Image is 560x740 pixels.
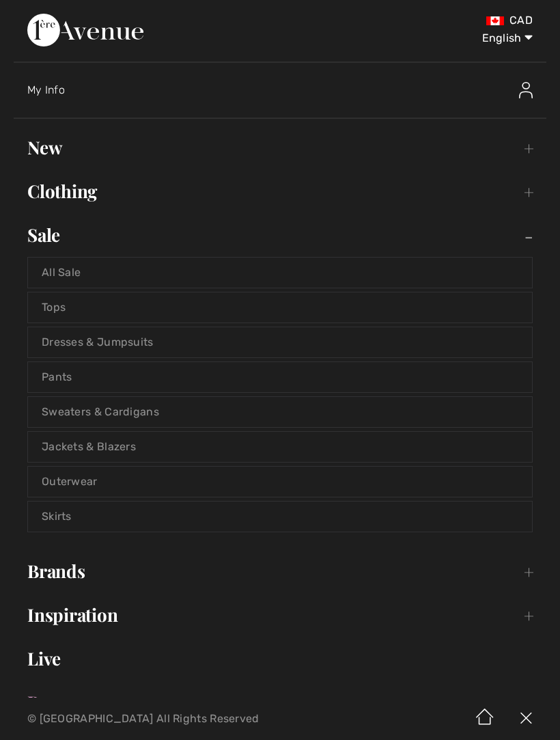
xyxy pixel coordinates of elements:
a: Prom [14,687,546,717]
a: New [14,133,546,163]
a: Skirts [28,502,532,532]
div: CAD [331,14,533,27]
a: Jackets & Blazers [28,432,532,462]
img: X [505,698,546,740]
a: Pants [28,362,532,392]
span: Chat [32,10,60,22]
a: Brands [14,556,546,586]
img: 1ère Avenue [27,14,143,46]
a: Outerwear [28,467,532,497]
img: My Info [519,82,533,98]
a: Dresses & Jumpsuits [28,327,532,357]
a: Sale [14,220,546,250]
a: All Sale [28,258,532,288]
a: Clothing [14,176,546,206]
a: Sweaters & Cardigans [28,397,532,427]
p: © [GEOGRAPHIC_DATA] All Rights Reserved [27,714,330,724]
a: Inspiration [14,600,546,630]
a: Tops [28,292,532,323]
span: My Info [27,83,65,96]
a: Live [14,644,546,674]
img: Home [464,698,505,740]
